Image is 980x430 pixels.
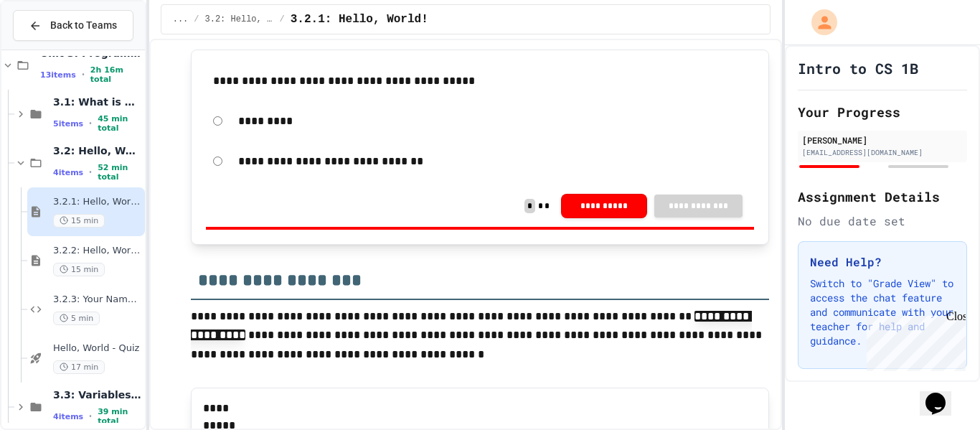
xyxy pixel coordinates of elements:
span: 45 min total [98,114,142,133]
h1: Intro to CS 1B [798,58,918,78]
h2: Assignment Details [798,187,967,207]
span: 13 items [40,70,76,80]
iframe: chat widget [861,310,966,371]
span: • [89,167,92,178]
span: 17 min [53,360,105,374]
div: No due date set [798,212,967,230]
span: 3.2.3: Your Name and Favorite Movie [53,294,142,306]
span: 3.1: What is Code? [53,95,142,108]
span: 52 min total [98,163,142,182]
span: / [280,14,285,25]
span: • [89,118,92,129]
span: Back to Teams [50,18,117,33]
h3: Need Help? [810,253,955,271]
span: / [194,14,199,25]
div: Chat with us now!Close [6,6,99,91]
span: 4 items [53,412,83,421]
span: 5 min [53,312,100,325]
p: Switch to "Grade View" to access the chat feature and communicate with your teacher for help and ... [810,276,955,348]
div: [EMAIL_ADDRESS][DOMAIN_NAME] [802,147,963,158]
iframe: chat widget [920,373,966,416]
span: 3.2: Hello, World! [205,14,274,25]
div: My Account [796,6,841,39]
span: 15 min [53,214,105,228]
span: 4 items [53,168,83,177]
span: 3.2.1: Hello, World! [291,11,428,28]
span: 3.2.2: Hello, World! - Review [53,245,142,257]
span: 2h 16m total [90,65,142,84]
span: 15 min [53,263,105,276]
span: Hello, World - Quiz [53,342,142,355]
span: • [82,69,85,80]
span: 3.3: Variables and Data Types [53,388,142,401]
span: • [89,411,92,422]
span: ... [173,14,189,25]
span: 3.2.1: Hello, World! [53,196,142,208]
h2: Your Progress [798,102,967,122]
span: 5 items [53,119,83,128]
span: 39 min total [98,407,142,426]
div: [PERSON_NAME] [802,134,963,146]
span: 3.2: Hello, World! [53,144,142,157]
